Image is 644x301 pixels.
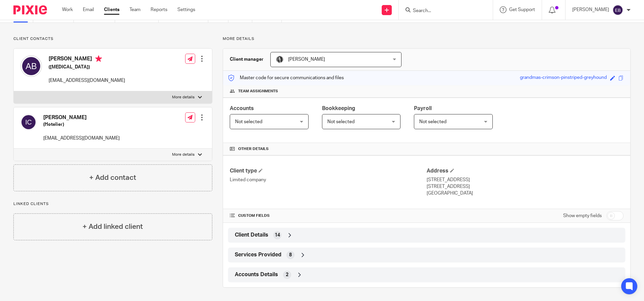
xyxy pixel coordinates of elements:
h3: Client manager [230,56,264,63]
span: Accounts Details [235,271,278,278]
input: Search [412,8,473,14]
span: Not selected [235,119,262,124]
h5: (Hotelier) [43,121,120,128]
h4: [PERSON_NAME] [43,114,120,121]
div: grandmas-crimson-pinstriped-greyhound [520,74,607,82]
img: svg%3E [612,5,623,15]
img: brodie%203%20small.jpg [276,55,284,63]
p: Linked clients [13,201,212,207]
h4: [PERSON_NAME] [49,55,125,64]
h5: ([MEDICAL_DATA]) [49,64,125,70]
a: Clients [104,6,119,13]
p: More details [172,152,195,157]
span: [PERSON_NAME] [288,57,325,62]
span: Not selected [419,119,446,124]
a: Email [83,6,94,13]
span: 14 [275,232,280,239]
p: [EMAIL_ADDRESS][DOMAIN_NAME] [43,135,120,142]
p: [STREET_ADDRESS] [427,183,624,190]
h4: CUSTOM FIELDS [230,213,427,218]
span: Bookkeeping [322,106,355,111]
p: Client contacts [13,36,212,42]
p: More details [172,95,195,100]
span: Not selected [327,119,355,124]
p: [STREET_ADDRESS] [427,177,624,183]
span: Other details [238,146,269,152]
span: 8 [289,252,292,258]
span: Get Support [509,7,535,12]
p: Master code for secure communications and files [228,74,344,81]
a: Work [62,6,73,13]
a: Reports [151,6,167,13]
label: Show empty fields [563,212,602,219]
span: Services Provided [235,251,281,258]
span: Team assignments [238,89,278,94]
h4: Address [427,167,624,174]
span: 2 [286,271,288,278]
img: svg%3E [20,55,42,77]
a: Settings [177,6,195,13]
h4: Client type [230,167,427,174]
span: Payroll [414,106,432,111]
a: Team [129,6,141,13]
img: svg%3E [20,114,37,130]
p: [PERSON_NAME] [572,6,609,13]
span: Client Details [235,232,268,239]
p: [GEOGRAPHIC_DATA] [427,190,624,197]
span: Accounts [230,106,254,111]
p: More details [223,36,631,42]
h4: + Add contact [89,172,136,183]
img: Pixie [13,5,47,14]
h4: + Add linked client [83,221,143,232]
p: [EMAIL_ADDRESS][DOMAIN_NAME] [49,77,125,84]
i: Primary [95,55,102,62]
p: Limited company [230,177,427,183]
